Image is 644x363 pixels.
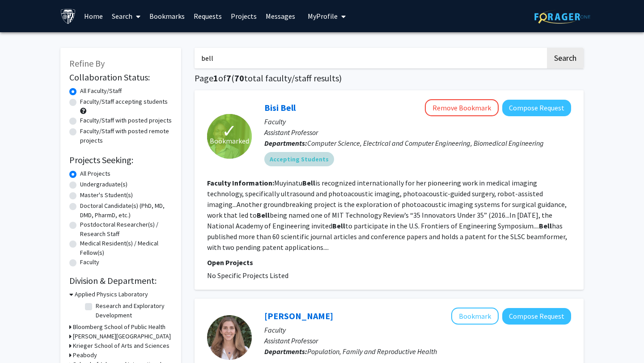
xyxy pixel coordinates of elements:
[96,301,170,320] label: Research and Exploratory Development
[80,201,172,220] label: Doctoral Candidate(s) (PhD, MD, DMD, PharmD, etc.)
[80,257,99,267] label: Faculty
[547,48,584,68] button: Search
[261,0,300,32] a: Messages
[207,178,567,252] fg-read-more: Muyinatu is recognized internationally for her pioneering work in medical imaging technology, spe...
[257,211,270,219] b: Bell
[264,335,571,346] p: Assistant Professor
[73,350,97,360] h3: Peabody
[534,10,590,24] img: ForagerOne Logo
[80,97,168,106] label: Faculty/Staff accepting students
[80,180,127,189] label: Undergraduate(s)
[502,308,571,325] button: Compose Request to Suzanne Bell
[80,190,133,200] label: Master's Student(s)
[75,290,148,299] h3: Applied Physics Laboratory
[69,155,172,165] h2: Projects Seeking:
[107,0,145,32] a: Search
[226,72,231,84] span: 7
[80,127,172,145] label: Faculty/Staff with posted remote projects
[60,8,76,24] img: Johns Hopkins University Logo
[7,323,38,356] iframe: Chat
[80,239,172,257] label: Medical Resident(s) / Medical Fellow(s)
[264,139,307,148] b: Departments:
[195,48,546,68] input: Search Keywords
[264,102,296,113] a: Bisi Bell
[307,347,437,356] span: Population, Family and Reproductive Health
[69,275,172,286] h2: Division & Department:
[207,178,274,187] b: Faculty Information:
[425,99,499,116] button: Remove Bookmark
[264,325,571,335] p: Faculty
[264,127,571,138] p: Assistant Professor
[264,310,333,321] a: [PERSON_NAME]
[80,86,122,96] label: All Faculty/Staff
[69,58,105,69] span: Refine By
[73,332,171,341] h3: [PERSON_NAME][GEOGRAPHIC_DATA]
[80,0,107,32] a: Home
[210,135,249,146] span: Bookmarked
[332,221,345,230] b: Bell
[73,322,165,332] h3: Bloomberg School of Public Health
[73,341,169,350] h3: Krieger School of Arts and Sciences
[145,0,189,32] a: Bookmarks
[189,0,226,32] a: Requests
[195,73,584,84] h1: Page of ( total faculty/staff results)
[80,116,172,125] label: Faculty/Staff with posted projects
[308,12,338,21] span: My Profile
[502,100,571,116] button: Compose Request to Bisi Bell
[264,347,307,356] b: Departments:
[207,271,288,280] span: No Specific Projects Listed
[80,169,110,178] label: All Projects
[302,178,315,187] b: Bell
[234,72,244,84] span: 70
[213,72,218,84] span: 1
[451,308,499,325] button: Add Suzanne Bell to Bookmarks
[226,0,261,32] a: Projects
[264,116,571,127] p: Faculty
[222,127,237,135] span: ✓
[307,139,544,148] span: Computer Science, Electrical and Computer Engineering, Biomedical Engineering
[207,257,571,268] p: Open Projects
[80,220,172,239] label: Postdoctoral Researcher(s) / Research Staff
[264,152,334,166] mat-chip: Accepting Students
[539,221,552,230] b: Bell
[69,72,172,83] h2: Collaboration Status:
